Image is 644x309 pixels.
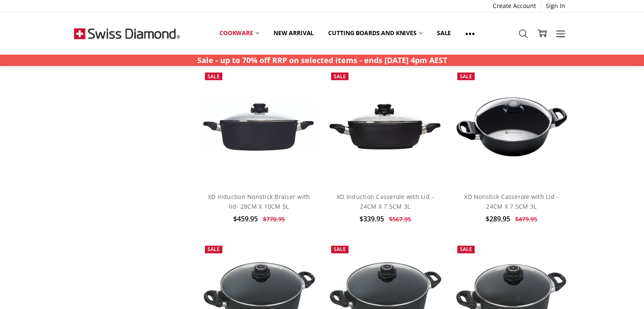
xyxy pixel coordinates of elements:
span: $289.95 [486,214,510,223]
a: XD Nonstick Casserole with Lid - 24CM X 7.5CM 3L [453,68,570,185]
span: $479.95 [515,215,537,223]
span: Sale [334,73,346,80]
span: Sale [334,246,346,253]
strong: Sale - up to 70% off RRP on selected items - ends [DATE] 4pm AEST [197,55,447,65]
span: $770.95 [263,215,285,223]
a: XD Induction Casserole with Lid - 24CM X 7.5CM 3L [337,193,434,210]
span: Sale [460,73,472,80]
img: XD Induction Nonstick Braiser with lid- 28CM X 10CM 5L [201,100,318,154]
span: Sale [207,73,220,80]
a: Show All [458,24,482,43]
a: Cutting boards and knives [321,24,430,42]
a: XD Nonstick Casserole with Lid - 24CM X 7.5CM 3L [464,193,558,210]
a: XD Induction Nonstick Braiser with lid- 28CM X 10CM 5L [208,193,310,210]
a: Sale [430,24,458,42]
a: Cookware [212,24,266,42]
a: XD Induction Casserole with Lid - 24CM X 7.5CM 3L [327,68,444,185]
img: Free Shipping On Every Order [74,12,180,55]
img: XD Induction Casserole with Lid - 24CM X 7.5CM 3L [327,102,444,152]
span: Sale [460,246,472,253]
a: XD Induction Nonstick Braiser with lid- 28CM X 10CM 5L [201,68,318,185]
img: XD Nonstick Casserole with Lid - 24CM X 7.5CM 3L [453,95,570,159]
span: Sale [207,246,220,253]
a: New arrival [266,24,321,42]
span: $459.95 [233,214,257,223]
span: $339.95 [359,214,384,223]
span: $567.95 [389,215,411,223]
